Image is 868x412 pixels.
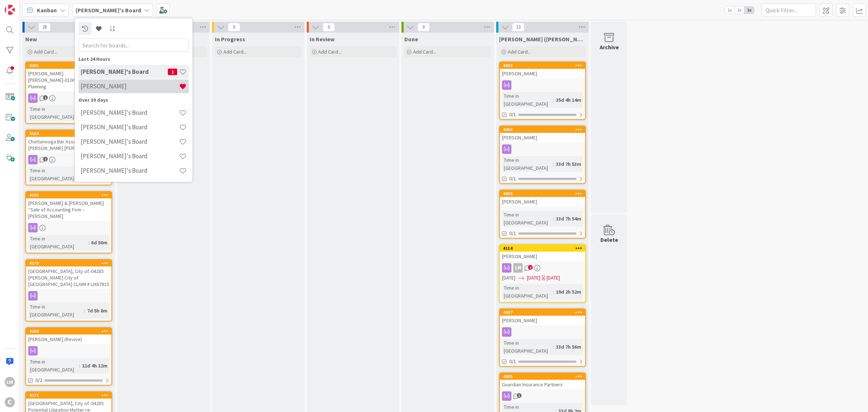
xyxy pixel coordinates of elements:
[500,190,585,197] div: 4059
[81,138,179,145] h4: [PERSON_NAME]'s Board
[78,55,189,63] div: Last 24 Hours
[553,343,554,351] span: :
[37,6,57,14] span: Kanban
[168,68,177,75] span: 1
[508,49,531,55] span: Add Card...
[28,167,82,182] div: Time in [GEOGRAPHIC_DATA]
[500,245,585,252] div: 4114
[499,126,586,184] a: 4060[PERSON_NAME]Time in [GEOGRAPHIC_DATA]:33d 7h 53m0/1
[35,377,42,384] span: 0/2
[553,215,554,223] span: :
[502,339,553,355] div: Time in [GEOGRAPHIC_DATA]
[499,35,586,43] span: Lee Mangum (LAM)
[26,260,111,289] div: 4176[GEOGRAPHIC_DATA], City of.-04285 [PERSON_NAME] City of [GEOGRAPHIC_DATA] CLAIM # LIX67815
[81,123,179,131] h4: [PERSON_NAME]'s Board
[310,35,335,43] span: In Review
[546,274,560,282] div: [DATE]
[509,230,516,237] span: 0/1
[503,127,585,132] div: 4060
[553,160,554,168] span: :
[79,362,80,370] span: :
[25,62,112,124] a: 4201[PERSON_NAME].[PERSON_NAME]-01001 Estate PlanningTime in [GEOGRAPHIC_DATA]:5h 19m
[503,374,585,379] div: 4055
[500,62,585,78] div: 4033[PERSON_NAME]
[500,373,585,380] div: 4055
[26,130,111,153] div: 4189Chattanooga Bar Association.-01002 [PERSON_NAME] [PERSON_NAME]
[224,49,247,55] span: Add Card...
[26,137,111,153] div: Chattanooga Bar Association.-01002 [PERSON_NAME] [PERSON_NAME]
[323,23,335,31] span: 0
[417,23,430,31] span: 0
[502,211,553,227] div: Time in [GEOGRAPHIC_DATA]
[26,266,111,289] div: [GEOGRAPHIC_DATA], City of.-04285 [PERSON_NAME] City of [GEOGRAPHIC_DATA] CLAIM # LIX67815
[500,309,585,325] div: 4057[PERSON_NAME]
[38,23,51,31] span: 28
[26,130,111,137] div: 4189
[76,7,141,14] b: [PERSON_NAME]'s Board
[25,191,112,253] a: 4185[PERSON_NAME] & [PERSON_NAME] “Sale of Accounting Firm – [PERSON_NAME]Time in [GEOGRAPHIC_DAT...
[512,23,524,31] span: 13
[500,263,585,273] div: LM
[528,265,533,270] span: 2
[215,35,245,43] span: In Progress
[553,96,554,104] span: :
[78,96,189,104] div: Over 30 days
[500,309,585,316] div: 4057
[513,263,523,273] div: LM
[499,62,586,120] a: 4033[PERSON_NAME]Time in [GEOGRAPHIC_DATA]:35d 4h 14m0/1
[509,358,516,365] span: 0/1
[5,377,15,387] div: LM
[26,335,111,344] div: [PERSON_NAME] (Revive)
[26,198,111,221] div: [PERSON_NAME] & [PERSON_NAME] “Sale of Accounting Firm – [PERSON_NAME]
[81,68,168,75] h4: [PERSON_NAME]'s Board
[26,62,111,69] div: 4201
[517,393,522,398] span: 1
[81,109,179,116] h4: [PERSON_NAME]'s Board
[5,397,15,407] div: C
[29,329,111,334] div: 4168
[43,157,48,161] span: 1
[26,392,111,399] div: 4171
[88,239,89,247] span: :
[744,7,754,14] span: 3x
[553,288,554,296] span: :
[500,380,585,389] div: Guardian Insurance Partners
[81,167,179,174] h4: [PERSON_NAME]'s Board
[500,245,585,261] div: 4114[PERSON_NAME]
[500,190,585,206] div: 4059[PERSON_NAME]
[554,288,583,296] div: 19d 2h 52m
[80,362,109,370] div: 11d 4h 12m
[28,235,88,251] div: Time in [GEOGRAPHIC_DATA]
[600,43,619,51] div: Archive
[499,190,586,239] a: 4059[PERSON_NAME]Time in [GEOGRAPHIC_DATA]:33d 7h 54m0/1
[503,310,585,315] div: 4057
[500,252,585,261] div: [PERSON_NAME]
[26,62,111,91] div: 4201[PERSON_NAME].[PERSON_NAME]-01001 Estate Planning
[499,308,586,367] a: 4057[PERSON_NAME]Time in [GEOGRAPHIC_DATA]:33d 7h 56m0/1
[554,96,583,104] div: 35d 4h 14m
[503,191,585,196] div: 4059
[85,307,109,315] div: 7d 5h 8m
[502,92,553,108] div: Time in [GEOGRAPHIC_DATA]
[26,192,111,221] div: 4185[PERSON_NAME] & [PERSON_NAME] “Sale of Accounting Firm – [PERSON_NAME]
[43,95,48,100] span: 1
[500,197,585,206] div: [PERSON_NAME]
[29,63,111,68] div: 4201
[500,373,585,389] div: 4055Guardian Insurance Partners
[29,131,111,136] div: 4189
[500,126,585,133] div: 4060
[725,7,735,14] span: 1x
[404,35,418,43] span: Done
[25,259,112,321] a: 4176[GEOGRAPHIC_DATA], City of.-04285 [PERSON_NAME] City of [GEOGRAPHIC_DATA] CLAIM # LIX67815Tim...
[26,328,111,344] div: 4168[PERSON_NAME] (Revive)
[527,274,540,282] span: [DATE]
[502,284,553,300] div: Time in [GEOGRAPHIC_DATA]
[28,358,79,374] div: Time in [GEOGRAPHIC_DATA]
[29,193,111,198] div: 4185
[499,244,586,303] a: 4114[PERSON_NAME]LM[DATE][DATE][DATE]Time in [GEOGRAPHIC_DATA]:19d 2h 52m
[503,246,585,251] div: 4114
[554,160,583,168] div: 33d 7h 53m
[81,83,179,90] h4: [PERSON_NAME]
[34,49,57,55] span: Add Card...
[25,130,112,185] a: 4189Chattanooga Bar Association.-01002 [PERSON_NAME] [PERSON_NAME]Time in [GEOGRAPHIC_DATA]:5d 4h...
